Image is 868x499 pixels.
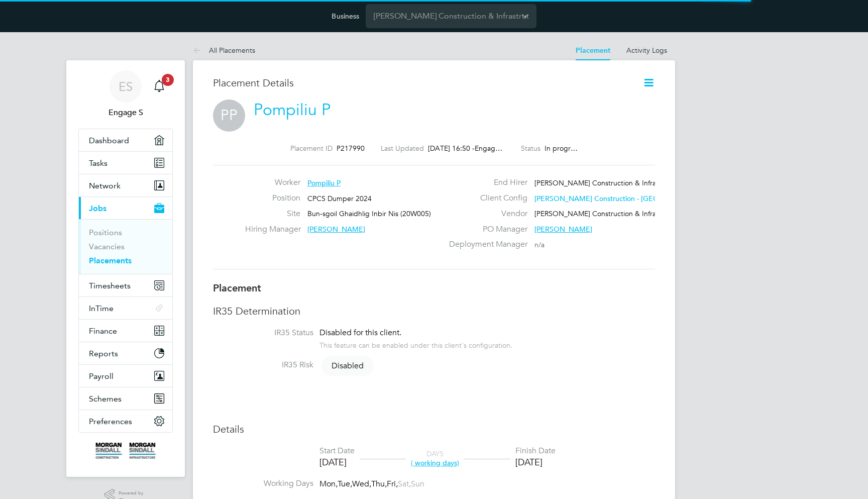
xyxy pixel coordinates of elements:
[352,479,371,489] span: Wed,
[79,219,172,274] div: Jobs
[66,60,185,477] nav: Main navigation
[245,224,300,235] label: Hiring Manager
[89,394,122,404] span: Schemes
[213,328,313,338] label: IR35 Status
[534,209,669,218] span: [PERSON_NAME] Construction & Infrast…
[119,80,133,93] span: ES
[213,478,313,489] label: Working Days
[213,282,261,294] b: Placement
[79,129,172,151] a: Dashboard
[387,479,398,489] span: Fri,
[213,305,655,318] h3: IR35 Determination
[534,240,545,249] span: n/a
[89,304,114,313] span: InTime
[79,342,172,364] button: Reports
[213,360,313,370] label: IR35 Risk
[95,443,156,459] img: morgansindall-logo-retina.png
[89,158,107,168] span: Tasks
[79,197,172,219] button: Jobs
[428,144,475,153] span: [DATE] 16:50 -
[79,365,172,387] button: Payroll
[119,489,147,497] span: Powered by
[319,328,401,338] span: Disabled for this client.
[245,193,300,204] label: Position
[79,320,172,342] button: Finance
[534,225,592,234] span: [PERSON_NAME]
[245,209,300,219] label: Site
[521,144,540,153] label: Status
[89,204,106,213] span: Jobs
[79,410,172,432] button: Preferences
[443,224,527,235] label: PO Manager
[162,74,174,86] span: 3
[443,193,527,204] label: Client Config
[213,423,655,436] h3: Details
[332,12,359,21] label: Business
[149,70,169,103] a: 3
[307,194,372,203] span: CPCS Dumper 2024
[89,228,122,237] a: Positions
[443,209,527,219] label: Vendor
[398,479,411,489] span: Sat,
[443,239,527,250] label: Deployment Manager
[576,46,610,55] a: Placement
[515,456,556,468] div: [DATE]
[319,338,512,350] div: This feature can be enabled under this client's configuration.
[319,479,338,489] span: Mon,
[79,174,172,196] button: Network
[475,144,505,153] span: Engag…
[78,70,173,119] a: ESEngage S
[78,443,173,459] a: Go to home page
[89,281,131,290] span: Timesheets
[193,46,255,55] a: All Placements
[321,356,374,376] span: Disabled
[245,177,300,188] label: Worker
[78,107,173,119] span: Engage S
[337,144,365,153] span: P217990
[307,209,431,218] span: Bun-sgoil Ghaidhlig Inbir Nis (20W005)
[307,225,365,234] span: [PERSON_NAME]
[411,458,459,467] span: ( working days)
[411,479,424,489] span: Sun
[79,274,172,296] button: Timesheets
[534,194,713,203] span: [PERSON_NAME] Construction - [GEOGRAPHIC_DATA]
[213,99,245,132] span: PP
[213,76,627,89] h3: Placement Details
[338,479,352,489] span: Tue,
[79,152,172,174] a: Tasks
[89,136,129,145] span: Dashboard
[626,46,667,55] a: Activity Logs
[290,144,333,153] label: Placement ID
[515,446,556,456] div: Finish Date
[89,417,132,426] span: Preferences
[381,144,424,153] label: Last Updated
[443,177,527,188] label: End Hirer
[254,100,331,120] a: Pompiliu P
[79,297,172,319] button: InTime
[89,181,121,190] span: Network
[545,144,578,153] span: In progr…
[89,242,125,251] a: Vacancies
[307,178,341,187] span: Pompiliu P
[89,371,114,381] span: Payroll
[89,326,117,336] span: Finance
[534,178,669,187] span: [PERSON_NAME] Construction & Infrast…
[89,349,118,358] span: Reports
[319,456,355,468] div: [DATE]
[79,387,172,410] button: Schemes
[89,256,132,265] a: Placements
[371,479,387,489] span: Thu,
[406,449,464,467] div: DAYS
[319,446,355,456] div: Start Date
